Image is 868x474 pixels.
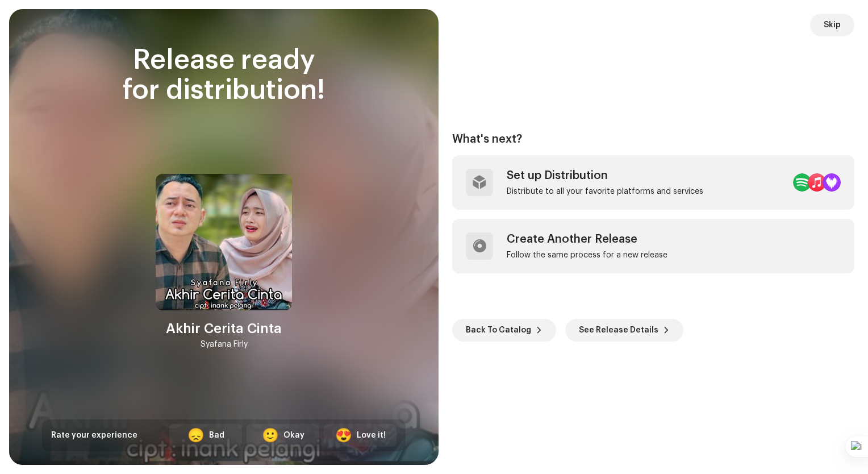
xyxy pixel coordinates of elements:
[507,251,667,260] div: Follow the same process for a new release
[187,429,205,442] div: 😞
[283,430,304,442] div: Okay
[156,174,292,310] img: f81cc064-2591-4923-8360-e10c53a1f51c
[565,319,683,342] button: See Release Details
[209,430,224,442] div: Bad
[507,187,703,196] div: Distribute to all your favorite platforms and services
[166,319,282,338] div: Akhir Cerita Cinta
[452,155,854,210] re-a-post-create-item: Set up Distribution
[452,319,556,342] button: Back To Catalog
[507,232,667,246] div: Create Another Release
[357,430,386,442] div: Love it!
[262,429,279,442] div: 🙂
[579,319,658,342] span: See Release Details
[507,169,703,182] div: Set up Distribution
[452,132,854,146] div: What's next?
[335,429,352,442] div: 😍
[452,219,854,273] re-a-post-create-item: Create Another Release
[51,431,137,439] span: Rate your experience
[466,319,531,342] span: Back To Catalog
[824,14,841,36] span: Skip
[201,338,248,351] div: Syafana Firly
[42,45,406,106] div: Release ready for distribution!
[810,14,854,36] button: Skip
